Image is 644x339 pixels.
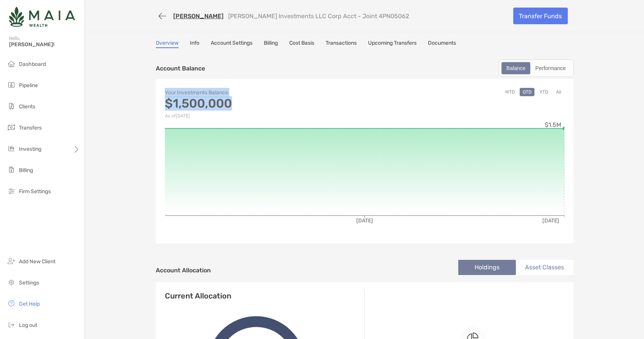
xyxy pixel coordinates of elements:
img: firm-settings icon [7,186,16,195]
p: Account Balance [156,64,205,73]
span: Clients [19,103,35,110]
button: YTD [536,88,551,96]
button: MTD [502,88,518,96]
div: segmented control [499,59,573,77]
span: Transfers [19,125,42,131]
img: clients icon [7,102,16,111]
a: Billing [264,40,278,48]
tspan: [DATE] [542,217,559,224]
tspan: $1.5M [545,121,561,128]
li: Asset Classes [516,260,573,275]
span: Investing [19,146,41,152]
img: transfers icon [7,123,16,132]
img: add_new_client icon [7,256,16,266]
span: Log out [19,322,37,328]
img: dashboard icon [7,59,16,68]
img: Zoe Logo [9,3,75,30]
button: All [553,88,564,96]
p: Your Investments Balance [165,88,365,97]
span: Dashboard [19,61,46,67]
img: investing icon [7,144,16,153]
img: billing icon [7,165,16,174]
button: QTD [520,88,534,96]
h4: Account Allocation [156,267,211,274]
span: Settings [19,280,39,286]
li: Holdings [458,260,516,275]
a: Info [190,40,199,48]
img: pipeline icon [7,80,16,89]
img: settings icon [7,278,16,287]
a: Transfer Funds [513,8,568,24]
a: Overview [156,40,179,48]
div: Balance [502,63,530,73]
a: [PERSON_NAME] [173,12,224,20]
div: Performance [531,63,570,73]
h4: Current Allocation [165,291,231,300]
a: Cost Basis [289,40,314,48]
tspan: [DATE] [356,217,373,224]
span: Get Help [19,301,40,307]
span: Add New Client [19,258,55,265]
span: [PERSON_NAME]! [9,41,80,48]
a: Upcoming Transfers [368,40,417,48]
span: Firm Settings [19,188,51,195]
p: $1,500,000 [165,99,365,108]
a: Transactions [326,40,357,48]
p: [PERSON_NAME] Investments LLC Corp Acct - Joint 4PN05062 [228,12,409,20]
span: Pipeline [19,82,38,89]
span: Billing [19,167,33,173]
p: As of [DATE] [165,111,365,121]
img: get-help icon [7,299,16,308]
img: logout icon [7,320,16,329]
a: Documents [428,40,456,48]
a: Account Settings [211,40,252,48]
